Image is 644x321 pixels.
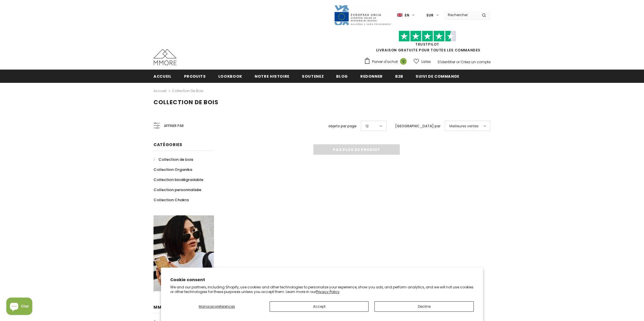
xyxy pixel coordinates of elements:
[154,197,189,203] span: Collection Chakra
[154,175,203,185] a: Collection biodégradable
[372,59,398,65] span: Panier d'achat
[397,13,402,18] img: i-lang-1.png
[154,74,172,79] span: Accueil
[334,5,391,26] img: Javni Razpis
[154,70,172,83] a: Accueil
[170,285,474,294] p: We and our partners, including Shopify, use cookies and other technologies to personalize your ex...
[405,12,409,18] span: en
[399,31,456,42] img: Faites confiance aux étoiles pilotes
[360,74,383,79] span: Redonner
[154,185,201,195] a: Collection personnalisée
[154,49,177,65] img: Cas MMORE
[334,12,391,17] a: Javni Razpis
[364,33,490,53] span: LIVRAISON GRATUITE POUR TOUTES LES COMMANDES
[158,157,193,162] span: Collection de bois
[154,167,192,172] span: Collection Organika
[360,70,383,83] a: Redonner
[270,301,369,312] button: Accept
[199,304,235,309] span: Manage preferences
[170,277,474,283] h2: Cookie consent
[154,195,189,205] a: Collection Chakra
[364,57,410,66] a: Panier d'achat 0
[172,88,203,93] a: Collection de bois
[154,87,166,94] a: Accueil
[336,70,348,83] a: Blog
[302,70,324,83] a: soutenez
[255,74,289,79] span: Notre histoire
[154,177,203,182] span: Collection biodégradable
[154,165,192,175] a: Collection Organika
[416,70,459,83] a: Suivi de commande
[395,70,403,83] a: B2B
[154,304,171,310] span: MMORE
[421,59,431,65] span: Listes
[427,12,433,18] span: EUR
[336,74,348,79] span: Blog
[154,142,182,148] span: Catégories
[154,154,193,165] a: Collection de bois
[218,74,242,79] span: Lookbook
[456,59,460,64] span: or
[5,298,34,316] inbox-online-store-chat: Shopify online store chat
[400,58,407,65] span: 0
[154,98,219,106] span: Collection de bois
[395,123,440,129] label: [GEOGRAPHIC_DATA] par
[449,123,479,129] span: Meilleures ventes
[365,123,369,129] span: 12
[437,59,455,64] a: S'identifier
[255,70,289,83] a: Notre histoire
[328,123,357,129] label: objets par page
[154,187,201,193] span: Collection personnalisée
[444,11,478,19] input: Search Site
[416,74,459,79] span: Suivi de commande
[302,74,324,79] span: soutenez
[184,74,206,79] span: Produits
[395,74,403,79] span: B2B
[316,289,340,294] a: Privacy Policy
[170,301,264,312] button: Manage preferences
[415,42,439,47] a: TrustPilot
[184,70,206,83] a: Produits
[414,57,431,67] a: Listes
[461,59,490,64] a: Créez un compte
[374,301,474,312] button: Decline
[218,70,242,83] a: Lookbook
[164,123,184,129] span: Affiner par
